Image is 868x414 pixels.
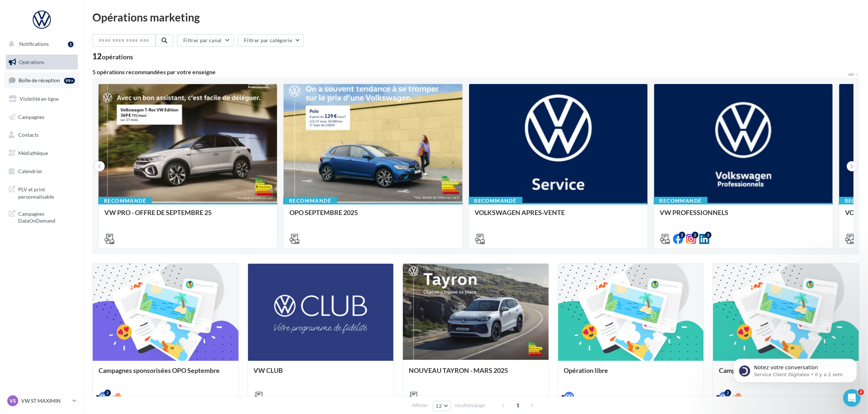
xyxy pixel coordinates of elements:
[9,397,16,405] span: VS
[843,389,861,407] iframe: Intercom live chat
[692,232,699,238] div: 2
[4,72,79,88] a: Boîte de réception99+
[4,182,79,203] a: PLV et print personnalisable
[19,41,49,47] span: Notifications
[283,197,337,205] div: Recommandé
[18,150,48,156] span: Médiathèque
[719,367,853,381] div: Campagnes sponsorisées OPO
[6,394,78,408] a: VS VW ST MAXIMIN
[92,69,848,75] div: 5 opérations recommandées par votre enseigne
[92,12,859,23] div: Opérations marketing
[92,52,133,60] div: 12
[4,206,79,227] a: Campagnes DataOnDemand
[177,34,234,47] button: Filtrer par canal
[18,168,43,174] span: Calendrier
[102,53,133,60] div: opérations
[4,91,79,107] a: Visibilité en ligne
[409,367,543,381] div: NOUVEAU TAYRON - MARS 2025
[436,403,442,409] span: 12
[18,209,75,224] span: Campagnes DataOnDemand
[433,401,451,411] button: 12
[18,184,75,200] span: PLV et print personnalisable
[412,402,429,409] span: Afficher
[18,114,44,120] span: Campagnes
[4,110,79,125] a: Campagnes
[18,132,39,138] span: Contacts
[104,390,111,396] div: 2
[238,34,304,47] button: Filtrer par catégorie
[21,397,69,405] p: VW ST MAXIMIN
[104,209,271,223] div: VW PRO - OFFRE DE SEPTEMBRE 25
[254,367,388,381] div: VW CLUB
[98,197,152,205] div: Recommandé
[858,389,864,395] span: 2
[654,197,708,205] div: Recommandé
[4,146,79,161] a: Médiathèque
[723,343,868,394] iframe: Intercom notifications message
[455,402,485,409] span: résultats/page
[99,367,233,381] div: Campagnes sponsorisées OPO Septembre
[20,96,59,102] span: Visibilité en ligne
[475,209,642,223] div: VOLKSWAGEN APRES-VENTE
[64,78,75,84] div: 99+
[19,59,44,65] span: Opérations
[679,232,685,238] div: 2
[4,36,76,52] button: Notifications 1
[289,209,456,223] div: OPO SEPTEMBRE 2025
[512,399,524,411] span: 1
[469,197,523,205] div: Recommandé
[19,77,60,83] span: Boîte de réception
[660,209,827,223] div: VW PROFESSIONNELS
[564,367,698,381] div: Opération libre
[4,127,79,143] a: Contacts
[4,164,79,179] a: Calendrier
[705,232,712,238] div: 2
[4,55,79,70] a: Opérations
[68,41,73,47] div: 1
